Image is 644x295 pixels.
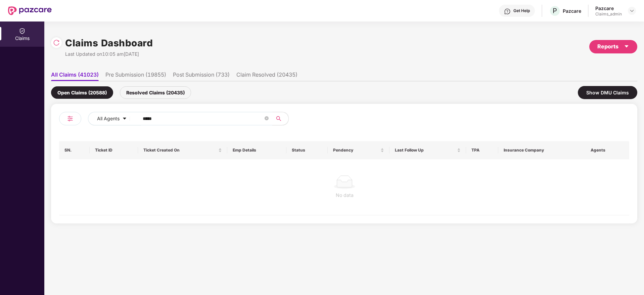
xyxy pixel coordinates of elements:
div: Claims_admin [595,11,622,17]
th: Ticket Created On [138,141,227,159]
span: Last Follow Up [395,147,456,153]
img: svg+xml;base64,PHN2ZyBpZD0iRHJvcGRvd24tMzJ4MzIiIHhtbG5zPSJodHRwOi8vd3d3LnczLm9yZy8yMDAwL3N2ZyIgd2... [629,8,635,13]
span: P [553,7,557,15]
span: close-circle [265,116,269,122]
th: Agents [585,141,629,159]
span: Ticket Created On [143,147,217,153]
img: New Pazcare Logo [8,6,52,15]
img: svg+xml;base64,PHN2ZyBpZD0iSGVscC0zMngzMiIgeG1sbnM9Imh0dHA6Ly93d3cudzMub3JnLzIwMDAvc3ZnIiB3aWR0aD... [504,8,511,15]
span: Pendency [333,147,379,153]
th: Pendency [328,141,389,159]
img: svg+xml;base64,PHN2ZyBpZD0iQ2xhaW0iIHhtbG5zPSJodHRwOi8vd3d3LnczLm9yZy8yMDAwL3N2ZyIgd2lkdGg9IjIwIi... [19,28,26,34]
div: Pazcare [563,8,581,14]
span: close-circle [265,116,269,120]
th: Last Follow Up [389,141,466,159]
div: Get Help [513,8,530,13]
div: Pazcare [595,5,622,11]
